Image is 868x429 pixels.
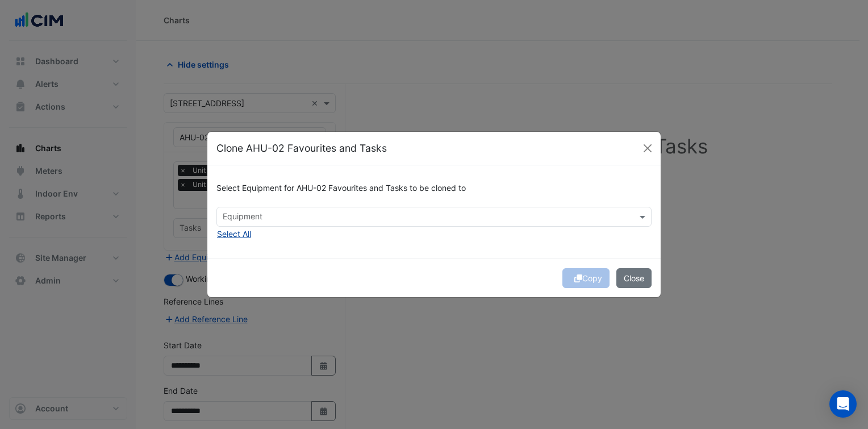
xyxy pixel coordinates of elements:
div: Open Intercom Messenger [829,390,857,418]
h5: Clone AHU-02 Favourites and Tasks [216,141,387,156]
h6: Select Equipment for AHU-02 Favourites and Tasks to be cloned to [216,184,652,193]
button: Close [616,268,652,288]
button: Select All [216,227,252,240]
div: Equipment [221,210,262,225]
button: Close [639,140,656,157]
